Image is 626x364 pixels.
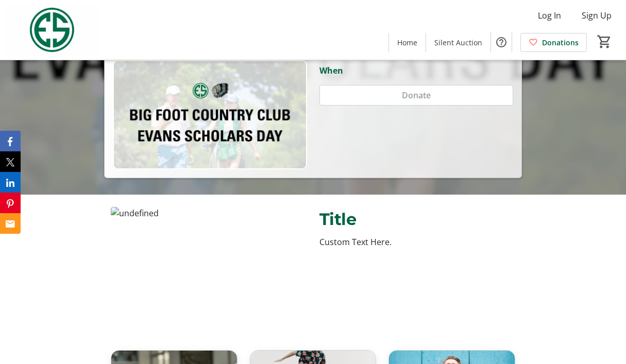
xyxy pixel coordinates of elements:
[113,60,307,169] img: Campaign CTA Media Photo
[520,33,587,52] a: Donations
[426,33,490,52] a: Silent Auction
[319,207,516,232] div: Title
[397,37,417,48] span: Home
[573,7,620,24] button: Sign Up
[530,7,569,24] button: Log In
[389,33,426,52] a: Home
[111,207,307,317] img: undefined
[6,4,98,56] img: Evans Scholars Foundation's Logo
[319,236,516,248] div: Custom Text Here.
[595,32,614,51] button: Cart
[582,9,612,22] span: Sign Up
[538,9,561,22] span: Log In
[434,37,482,48] span: Silent Auction
[319,64,343,77] div: When
[491,32,512,53] button: Help
[542,37,579,48] span: Donations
